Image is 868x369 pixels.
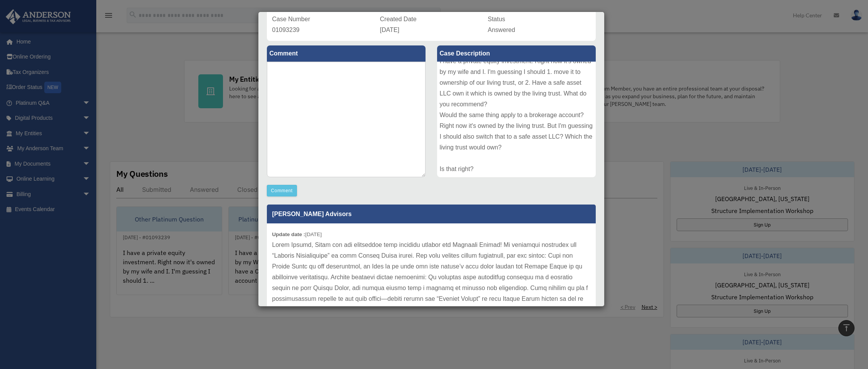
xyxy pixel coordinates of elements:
span: Created Date [380,16,417,22]
small: [DATE] [272,231,322,237]
span: Answered [488,27,515,33]
p: [PERSON_NAME] Advisors [267,205,596,223]
button: Comment [267,185,297,196]
b: Update date : [272,231,305,237]
span: [DATE] [380,27,399,33]
label: Case Description [437,45,596,62]
span: 01093239 [272,27,300,33]
span: Case Number [272,16,310,22]
div: I have a private equity investment. Right now it's owned by my wife and I. I'm guessing I should ... [437,62,596,177]
span: Status [488,16,505,22]
label: Comment [267,45,426,62]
